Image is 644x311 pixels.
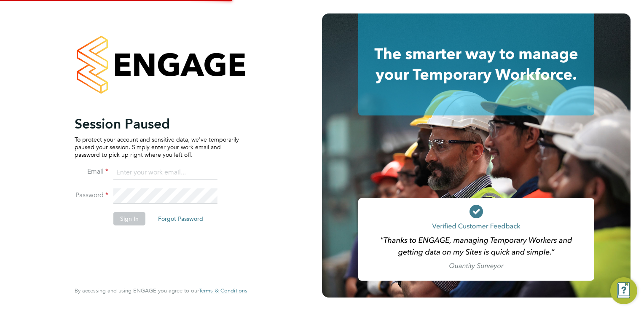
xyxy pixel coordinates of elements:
a: Terms & Conditions [199,287,247,294]
label: Email [75,167,108,176]
p: To protect your account and sensitive data, we've temporarily paused your session. Simply enter y... [75,136,239,159]
button: Sign In [113,212,145,225]
span: By accessing and using ENGAGE you agree to our [75,287,247,294]
button: Engage Resource Center [610,277,637,304]
input: Enter your work email... [113,165,217,180]
button: Forgot Password [151,212,210,225]
label: Password [75,191,108,200]
h2: Session Paused [75,115,239,132]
